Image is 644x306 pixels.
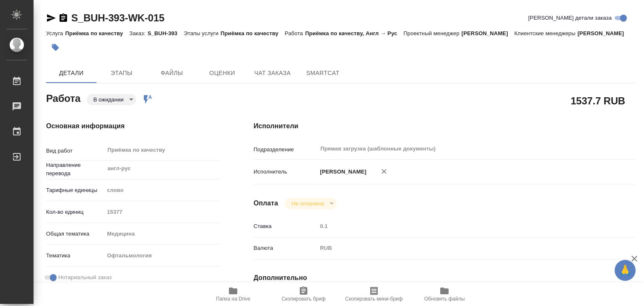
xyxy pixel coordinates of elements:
button: Не оплачена [289,200,326,207]
span: Детали [51,68,91,78]
p: [PERSON_NAME] [462,30,514,36]
p: Клиентские менеджеры [514,30,578,36]
button: Скопировать мини-бриф [339,283,409,306]
p: Работа [285,30,305,36]
span: [PERSON_NAME] детали заказа [528,14,612,22]
p: Тарифные единицы [46,186,104,194]
p: Приёмка по качеству [65,30,129,36]
div: Офтальмология [104,249,220,263]
button: 🙏 [615,260,636,281]
button: В ожидании [91,96,126,103]
span: 🙏 [618,262,632,279]
p: [PERSON_NAME] [317,168,366,176]
p: Приёмка по качеству, Англ → Рус [305,30,404,36]
button: Удалить исполнителя [375,162,393,181]
h2: 1537.7 RUB [571,93,625,108]
button: Скопировать бриф [268,283,339,306]
p: Приёмка по качеству [221,30,285,36]
p: Валюта [254,244,317,252]
span: Оценки [202,68,242,78]
button: Скопировать ссылку [58,13,68,23]
button: Добавить тэг [46,38,65,57]
p: Тематика [46,252,104,260]
p: Кол-во единиц [46,208,104,216]
p: Услуга [46,30,65,36]
h4: Дополнительно [254,273,635,283]
h2: Работа [46,90,80,105]
span: Скопировать мини-бриф [345,296,402,302]
p: Вид работ [46,147,104,155]
span: SmartCat [303,68,343,78]
p: Заказ: [129,30,147,36]
p: [PERSON_NAME] [577,30,630,36]
span: Файлы [152,68,192,78]
a: S_BUH-393-WK-015 [71,12,164,23]
p: Подразделение [254,145,317,154]
button: Обновить файлы [409,283,480,306]
div: В ожидании [87,94,136,105]
p: Ставка [254,222,317,231]
p: Направление перевода [46,161,104,178]
p: Исполнитель [254,168,317,176]
p: S_BUH-393 [148,30,184,36]
span: Чат заказа [252,68,293,78]
h4: Основная информация [46,121,220,131]
span: Этапы [101,68,142,78]
p: Этапы услуги [184,30,221,36]
div: Медицина [104,227,220,241]
button: Скопировать ссылку для ЯМессенджера [46,13,56,23]
div: слово [104,183,220,197]
p: Проектный менеджер [403,30,461,36]
button: Папка на Drive [198,283,268,306]
input: Пустое поле [317,220,603,232]
div: В ожидании [285,198,336,209]
span: Скопировать бриф [281,296,325,302]
p: Общая тематика [46,230,104,238]
span: Обновить файлы [424,296,465,302]
span: Папка на Drive [216,296,250,302]
div: RUB [317,241,603,255]
span: Нотариальный заказ [58,273,112,282]
h4: Оплата [254,198,278,208]
h4: Исполнители [254,121,635,131]
input: Пустое поле [104,206,220,218]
